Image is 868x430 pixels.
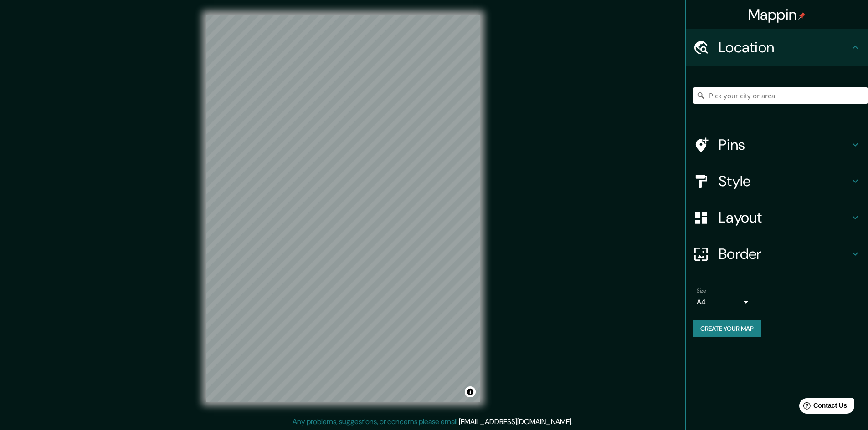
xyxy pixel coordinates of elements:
iframe: Help widget launcher [787,395,858,420]
button: Toggle attribution [465,386,476,397]
h4: Location [719,38,850,56]
h4: Layout [719,208,850,227]
div: . [573,416,574,427]
div: Pins [686,126,868,163]
div: A4 [697,295,751,309]
div: . [574,416,576,427]
div: Layout [686,199,868,236]
h4: Mappin [748,5,806,24]
button: Create your map [693,320,761,337]
h4: Pins [719,136,850,154]
canvas: Map [206,15,480,402]
h4: Style [719,172,850,190]
div: Style [686,163,868,199]
input: Pick your city or area [693,87,868,104]
a: [EMAIL_ADDRESS][DOMAIN_NAME] [459,417,571,426]
div: Border [686,236,868,272]
p: Any problems, suggestions, or concerns please email . [293,416,573,427]
div: Location [686,29,868,66]
label: Size [697,287,706,295]
img: pin-icon.png [798,12,806,20]
h4: Border [719,245,850,263]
